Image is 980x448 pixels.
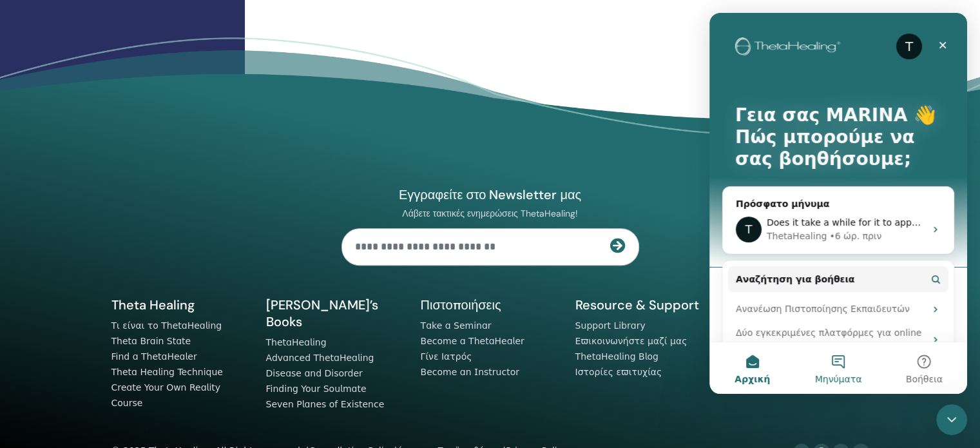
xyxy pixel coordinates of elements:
[421,320,492,331] a: Take a Seminar
[111,297,251,313] h5: Theta Healing
[111,351,197,362] a: Find a ThetaHealer
[111,382,221,408] a: Create Your Own Reality Course
[709,13,967,394] iframe: Intercom live chat
[575,320,646,331] a: Support Library
[111,336,191,346] a: Theta Brain State
[266,297,405,330] h5: [PERSON_NAME]’s Books
[421,367,519,377] a: Become an Instructor
[266,368,363,378] a: Disease and Disorder
[575,336,687,346] a: Επικοινωνήστε μαζί μας
[266,399,385,409] a: Seven Planes of Existence
[266,384,367,394] a: Finding Your Soulmate
[111,367,223,377] a: Theta Healing Technique
[266,337,327,347] a: ThetaHealing
[341,186,639,203] h4: Εγγραφείτε στο Newsletter μας
[266,353,374,363] a: Advanced ThetaHealing
[421,297,560,313] h5: Πιστοποιήσεις
[936,404,967,435] iframe: Intercom live chat
[111,320,222,331] a: Τι είναι το ThetaHealing
[421,351,472,362] a: Γίνε Ιατρός
[575,351,658,362] a: ThetaHealing Blog
[575,367,662,377] a: Ιστορίες επιτυχίας
[341,208,639,219] p: Λάβετε τακτικές ενημερώσεις ThetaHealing!
[575,297,715,313] h5: Resource & Support
[421,336,524,346] a: Become a ThetaHealer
